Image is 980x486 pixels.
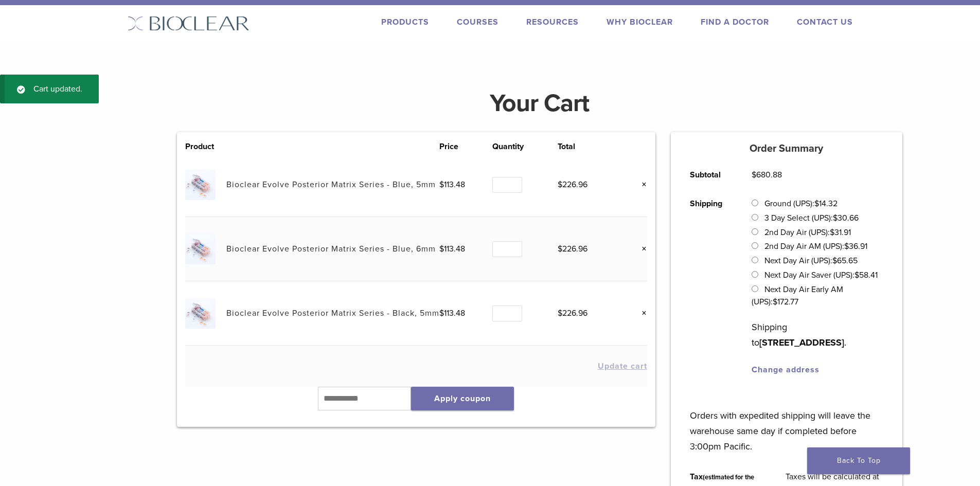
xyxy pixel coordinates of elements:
[830,227,834,238] span: $
[439,308,465,318] bdi: 113.48
[634,178,647,191] a: Remove this item
[833,213,838,223] span: $
[764,213,859,223] label: 3 Day Select (UPS):
[185,140,226,153] th: Product
[598,362,647,370] button: Update cart
[701,17,769,27] a: Find A Doctor
[558,244,587,254] bdi: 226.96
[558,179,587,190] bdi: 226.96
[607,17,673,27] a: Why Bioclear
[185,169,216,200] img: Bioclear Evolve Posterior Matrix Series - Blue, 5mm
[558,308,587,318] bdi: 226.96
[439,308,444,318] span: $
[439,179,444,190] span: $
[439,244,444,254] span: $
[752,170,782,180] bdi: 680.88
[634,242,647,256] a: Remove this item
[764,256,858,266] label: Next Day Air (UPS):
[752,170,756,180] span: $
[844,241,849,251] span: $
[457,17,498,27] a: Courses
[764,199,838,209] label: Ground (UPS):
[844,241,867,251] bdi: 36.91
[830,227,851,238] bdi: 31.91
[832,256,858,266] bdi: 65.65
[833,213,859,223] bdi: 30.66
[764,227,851,238] label: 2nd Day Air (UPS):
[526,17,579,27] a: Resources
[759,337,844,348] strong: [STREET_ADDRESS]
[439,179,465,190] bdi: 113.48
[381,17,429,27] a: Products
[854,270,859,280] span: $
[439,244,465,254] bdi: 113.48
[752,319,883,350] p: Shipping to .
[764,270,878,280] label: Next Day Air Saver (UPS):
[797,17,853,27] a: Contact Us
[854,270,878,280] bdi: 58.41
[752,284,843,307] label: Next Day Air Early AM (UPS):
[439,140,493,153] th: Price
[185,233,216,264] img: Bioclear Evolve Posterior Matrix Series - Blue, 6mm
[558,140,619,153] th: Total
[558,244,562,254] span: $
[671,142,902,155] h5: Order Summary
[832,256,837,266] span: $
[226,179,436,190] a: Bioclear Evolve Posterior Matrix Series - Blue, 5mm
[773,297,777,307] span: $
[226,244,436,254] a: Bioclear Evolve Posterior Matrix Series - Blue, 6mm
[814,199,838,209] bdi: 14.32
[226,308,439,318] a: Bioclear Evolve Posterior Matrix Series - Black, 5mm
[807,447,910,474] a: Back To Top
[128,16,250,31] img: Bioclear
[558,179,562,190] span: $
[679,160,740,189] th: Subtotal
[764,241,867,251] label: 2nd Day Air AM (UPS):
[558,308,562,318] span: $
[773,297,798,307] bdi: 172.77
[690,392,883,454] p: Orders with expedited shipping will leave the warehouse same day if completed before 3:00pm Pacific.
[679,189,740,384] th: Shipping
[185,298,216,328] img: Bioclear Evolve Posterior Matrix Series - Black, 5mm
[814,199,819,209] span: $
[634,307,647,320] a: Remove this item
[169,91,910,116] h1: Your Cart
[492,140,557,153] th: Quantity
[752,365,819,375] a: Change address
[411,387,514,410] button: Apply coupon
